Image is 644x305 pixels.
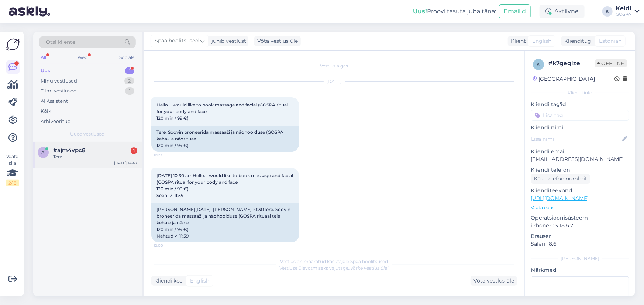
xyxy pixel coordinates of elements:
div: Võta vestlus üle [471,276,517,286]
div: AI Assistent [41,98,68,105]
span: [DATE] 10:30 amHello. I would like to book massage and facial (GOSPA ritual for your body and fac... [156,173,294,198]
div: Aktiivne [540,5,585,18]
p: Safari 18.6 [531,240,629,248]
p: Klienditeekond [531,187,629,194]
div: Kliendi info [531,90,629,96]
p: Brauser [531,232,629,240]
p: Vaata edasi ... [531,204,629,211]
div: Tiimi vestlused [41,87,77,95]
span: k [537,62,540,67]
div: Tere! [53,154,137,160]
div: Proovi tasuta juba täna: [413,7,496,16]
div: Tere. Soovin broneerida massaaži ja näohoolduse (GOSPA keha- ja näorituaal 120 min / 99 €) [151,126,299,152]
button: Emailid [499,4,531,18]
span: English [532,37,551,45]
div: [GEOGRAPHIC_DATA] [533,75,595,83]
div: 1 [125,87,134,95]
div: Kliendi keel [151,277,184,285]
div: 2 [124,77,134,85]
p: Kliendi email [531,148,629,155]
div: [DATE] 14:47 [114,160,137,166]
span: Offline [595,59,627,67]
input: Lisa nimi [531,135,621,143]
a: KeidiGOSPA [616,6,640,17]
div: Kõik [41,108,51,115]
p: Märkmed [531,266,629,274]
div: 1 [125,67,134,74]
div: juhib vestlust [209,37,246,45]
div: Klienditugi [561,37,593,45]
div: Klient [508,37,526,45]
span: English [190,277,209,285]
a: [URL][DOMAIN_NAME] [531,195,589,201]
span: Vestluse ülevõtmiseks vajutage [279,265,389,271]
img: Askly Logo [6,38,20,52]
span: Otsi kliente [46,38,75,46]
div: 2 / 3 [6,180,19,186]
div: Keidi [616,6,631,11]
b: Uus! [413,8,427,15]
p: Kliendi tag'id [531,101,629,108]
div: Uus [41,67,50,74]
span: Hello. I would like to book massage and facial (GOSPA ritual for your body and face 120 min / 99 €) [156,102,289,121]
div: 1 [131,147,137,154]
div: [PERSON_NAME] [531,255,629,262]
div: Web [76,53,89,62]
span: Estonian [599,37,621,45]
div: Küsi telefoninumbrit [531,174,590,184]
i: „Võtke vestlus üle” [348,265,389,271]
p: Kliendi telefon [531,166,629,174]
span: Vestlus on määratud kasutajale Spaa hoolitsused [280,259,388,264]
span: Uued vestlused [70,131,105,137]
div: Vestlus algas [151,63,517,69]
div: [DATE] [151,78,517,85]
div: K [602,6,613,17]
span: a [42,150,45,155]
p: Operatsioonisüsteem [531,214,629,222]
p: [EMAIL_ADDRESS][DOMAIN_NAME] [531,155,629,163]
div: Vaata siia [6,153,19,186]
div: [PERSON_NAME][DATE], [PERSON_NAME] 10:30Tere. Soovin broneerida massaaži ja näohoolduse (GOSPA ri... [151,203,299,242]
div: # k7geqlze [548,59,595,68]
div: All [39,53,48,62]
p: iPhone OS 18.6.2 [531,222,629,229]
div: Võta vestlus üle [254,36,301,46]
p: Kliendi nimi [531,124,629,132]
span: 12:00 [154,243,181,248]
div: Socials [118,53,136,62]
span: Spaa hoolitsused [155,37,199,45]
div: Arhiveeritud [41,118,71,125]
span: #ajm4vpc8 [53,147,86,154]
input: Lisa tag [531,110,629,121]
div: GOSPA [616,11,631,17]
span: 11:59 [154,152,181,158]
div: Minu vestlused [41,77,77,85]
